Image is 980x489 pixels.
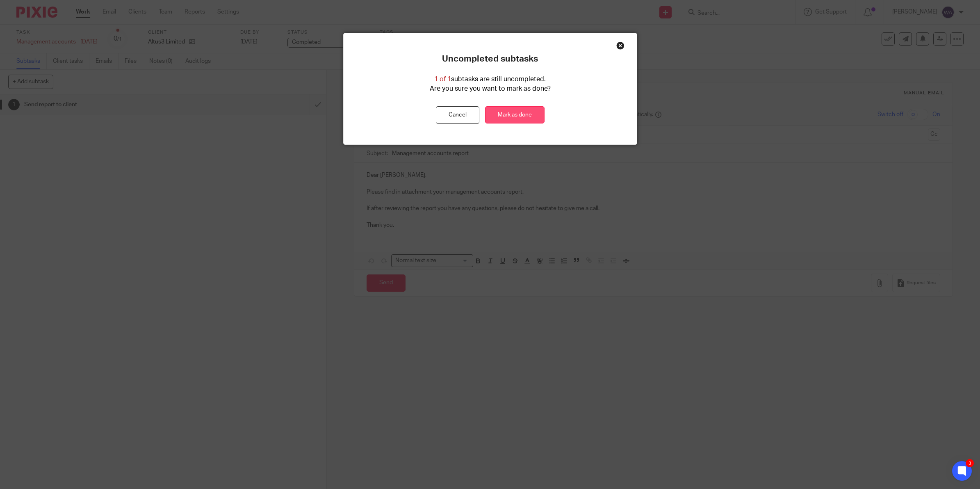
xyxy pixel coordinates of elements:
div: 3 [966,459,974,467]
span: 1 of 1 [434,76,451,82]
button: Cancel [436,106,479,124]
p: Uncompleted subtasks [442,54,538,64]
a: Mark as done [485,106,545,124]
div: Close this dialog window [616,41,624,50]
p: subtasks are still uncompleted. [434,75,546,84]
p: Are you sure you want to mark as done? [430,84,551,94]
